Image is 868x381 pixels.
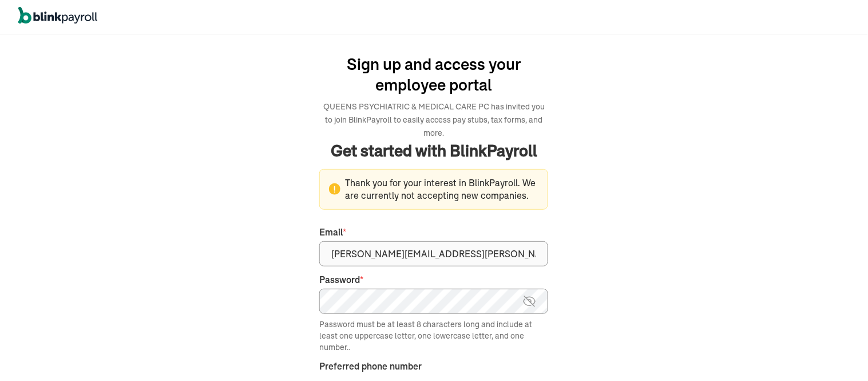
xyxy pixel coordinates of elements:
[319,54,548,95] h1: Sign up and access your employee portal
[678,257,868,381] iframe: Chat Widget
[18,7,97,24] img: logo
[331,139,537,162] span: Get started with BlinkPayroll
[319,226,548,239] label: Email
[319,241,548,266] input: Your email address
[319,360,422,373] label: Preferred phone number
[319,273,548,286] label: Password
[522,294,537,308] img: eye
[323,101,545,138] span: QUEENS PSYCHIATRIC & MEDICAL CARE PC has invited you to join BlinkPayroll to easily access pay st...
[329,176,538,203] span: Thank you for your interest in BlinkPayroll. We are currently not accepting new companies.
[319,319,548,353] div: Password must be at least 8 characters long and include at least one uppercase letter, one lowerc...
